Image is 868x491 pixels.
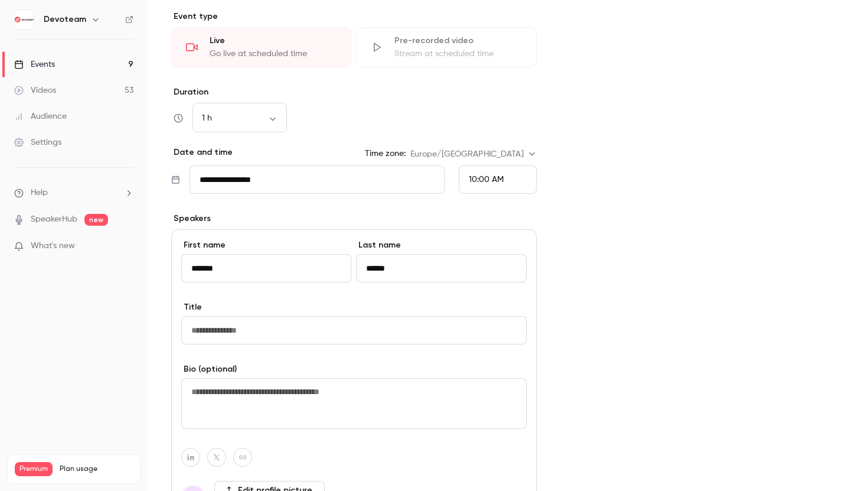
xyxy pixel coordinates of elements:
[14,84,56,96] div: Videos
[31,240,75,252] span: What's new
[14,58,55,70] div: Events
[14,136,61,148] div: Settings
[394,48,521,60] div: Stream at scheduled time
[14,187,133,199] li: help-dropdown-opener
[410,148,537,160] div: Europe/[GEOGRAPHIC_DATA]
[181,239,351,251] label: First name
[171,213,537,225] p: Speakers
[190,165,445,194] input: Tue, Feb 17, 2026
[171,147,233,158] p: Date and time
[171,11,537,22] p: Event type
[14,110,67,122] div: Audience
[31,187,48,199] span: Help
[84,214,108,226] span: new
[181,363,527,375] label: Bio (optional)
[31,213,77,226] a: SpeakerHub
[356,239,526,251] label: Last name
[469,175,504,184] span: 10:00 AM
[459,165,537,194] div: From
[210,35,337,47] div: Live
[356,27,536,67] div: Pre-recorded videoStream at scheduled time
[210,48,337,60] div: Go live at scheduled time
[15,10,34,29] img: Devoteam
[119,241,133,252] iframe: Noticeable Trigger
[44,14,86,25] h6: Devoteam
[15,462,53,476] span: Premium
[171,27,351,67] div: LiveGo live at scheduled time
[171,86,537,98] label: Duration
[394,35,521,47] div: Pre-recorded video
[365,148,406,160] label: Time zone:
[192,112,287,124] div: 1 h
[60,464,133,474] span: Plan usage
[181,301,527,313] label: Title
